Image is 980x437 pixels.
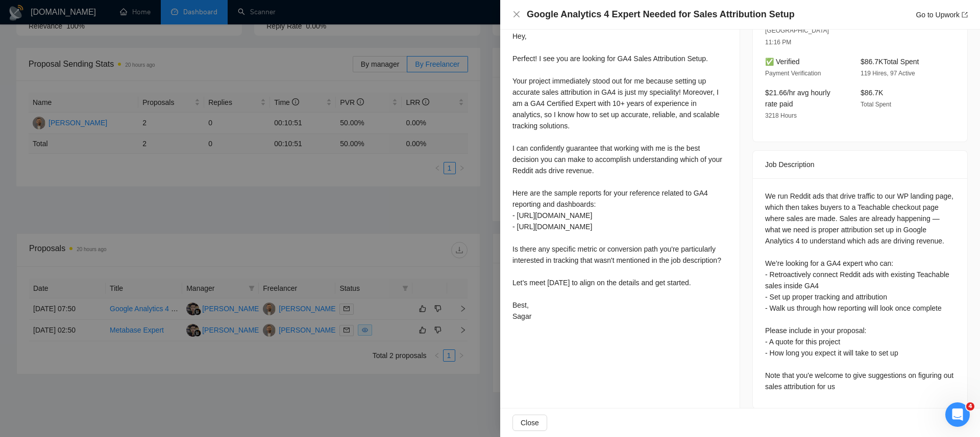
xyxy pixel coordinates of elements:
button: Close [512,415,547,431]
span: $86.7K Total Spent [861,58,919,66]
button: Close [512,10,521,19]
div: Job Description [765,151,955,178]
iframe: Intercom live chat [945,402,970,427]
span: 119 Hires, 97 Active [861,70,915,77]
span: Payment Verification [765,70,821,77]
span: Close [521,417,539,428]
div: We run Reddit ads that drive traffic to our WP landing page, which then takes buyers to a Teachab... [765,190,955,392]
span: close [512,10,521,18]
h4: Google Analytics 4 Expert Needed for Sales Attribution Setup [527,8,795,21]
span: ✅ Verified [765,58,800,66]
span: Total Spent [861,101,891,108]
span: $21.66/hr avg hourly rate paid [765,89,830,108]
div: Hey, Perfect! I see you are looking for GA4 Sales Attribution Setup. Your project immediately sto... [512,31,727,322]
span: export [962,12,968,18]
span: 4 [966,402,974,411]
a: Go to Upworkexport [916,11,968,19]
span: $86.7K [861,89,883,97]
span: 3218 Hours [765,112,797,119]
